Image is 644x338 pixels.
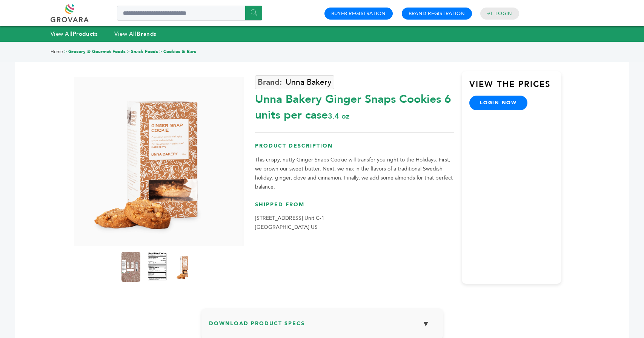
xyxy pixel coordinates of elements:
a: Cookies & Bars [163,49,196,55]
span: > [159,49,162,55]
a: login now [469,96,527,110]
h3: Download Product Specs [209,316,435,338]
a: Grocery & Gourmet Foods [68,49,126,55]
a: Snack Foods [131,49,158,55]
img: Unna Bakery, Ginger Snaps Cookies 6 units per case 3.4 oz Product Label [121,252,140,282]
strong: Products [73,30,98,38]
div: Unna Bakery Ginger Snaps Cookies 6 units per case [255,88,454,123]
h3: Product Description [255,142,454,155]
h3: Shipped From [255,201,454,214]
a: Unna Bakery [255,75,334,89]
button: ▼ [417,316,435,332]
span: > [127,49,130,55]
p: This crispy, nutty Ginger Snaps Cookie will transfer you right to the Holidays. First, we brown o... [255,155,454,192]
strong: Brands [137,30,156,38]
a: View AllProducts [51,30,98,38]
img: Unna Bakery, Ginger Snaps Cookies 6 units per case 3.4 oz [72,77,242,246]
a: View AllBrands [114,30,157,38]
a: Buyer Registration [331,10,386,17]
img: Unna Bakery, Ginger Snaps Cookies 6 units per case 3.4 oz [174,252,193,282]
span: 3.4 oz [328,111,349,121]
span: > [64,49,67,55]
img: Unna Bakery, Ginger Snaps Cookies 6 units per case 3.4 oz Nutrition Info [148,252,167,282]
input: Search a product or brand... [117,6,262,21]
a: Home [51,49,63,55]
h3: View the Prices [469,79,561,96]
p: [STREET_ADDRESS] Unit C-1 [GEOGRAPHIC_DATA] US [255,214,454,232]
a: Login [495,10,512,17]
a: Brand Registration [409,10,465,17]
